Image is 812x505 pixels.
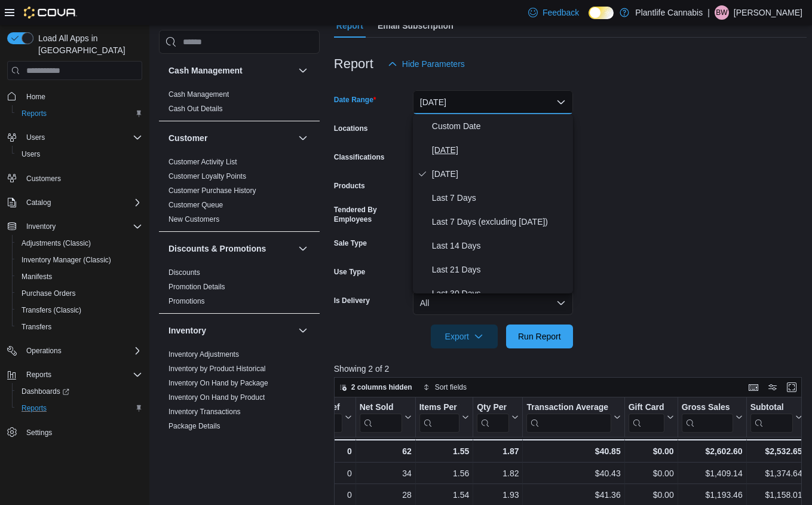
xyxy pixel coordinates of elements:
[419,466,470,480] div: 1.56
[168,104,223,114] span: Cash Out Details
[24,7,77,19] img: Cova
[750,444,802,458] div: $2,532.65
[334,267,365,277] label: Use Type
[750,402,802,433] button: Subtotal
[359,444,411,458] div: 62
[526,466,620,480] div: $40.43
[22,195,56,210] button: Catalog
[432,262,568,277] span: Last 21 Days
[168,350,239,359] a: Inventory Adjustments
[22,172,66,186] a: Customers
[7,82,142,472] nav: Complex example
[526,402,611,414] div: Transaction Average
[26,92,45,102] span: Home
[168,297,205,305] a: Promotions
[17,286,142,301] span: Purchase Orders
[22,425,142,440] span: Settings
[168,282,225,292] span: Promotion Details
[296,323,310,338] button: Inventory
[589,7,614,19] input: Dark Mode
[168,365,266,373] a: Inventory by Product Historical
[22,238,91,248] span: Adjustments (Classic)
[359,402,402,433] div: Net Sold
[681,402,733,414] div: Gross Sales
[336,14,363,38] span: Report
[168,325,206,336] h3: Inventory
[168,421,220,431] span: Package Details
[159,87,320,121] div: Cash Management
[750,466,802,480] div: $1,374.64
[477,466,519,480] div: 1.82
[296,131,310,145] button: Customer
[518,330,561,342] span: Run Report
[22,109,47,118] span: Reports
[168,243,266,255] h3: Discounts & Promotions
[168,325,293,336] button: Inventory
[2,170,147,187] button: Customers
[22,272,52,281] span: Manifests
[12,268,147,285] button: Manifests
[351,382,412,392] span: 2 columns hidden
[22,88,142,103] span: Home
[159,155,320,231] div: Customer
[22,426,57,440] a: Settings
[628,488,673,502] div: $0.00
[17,401,51,415] a: Reports
[750,402,792,414] div: Subtotal
[168,65,293,76] button: Cash Management
[707,5,710,20] p: |
[432,215,568,229] span: Last 7 Days (excluding [DATE])
[168,379,268,387] a: Inventory On Hand by Package
[785,380,799,394] button: Enter fullscreen
[17,303,86,317] a: Transfers (Classic)
[419,444,469,458] div: 1.55
[33,32,142,56] span: Load All Apps in [GEOGRAPHIC_DATA]
[168,350,239,359] span: Inventory Adjustments
[22,368,142,382] span: Reports
[26,222,56,231] span: Inventory
[168,172,246,180] a: Customer Loyalty Points
[477,444,519,458] div: 1.87
[17,236,142,250] span: Adjustments (Classic)
[432,286,568,301] span: Last 30 Days
[477,402,509,414] div: Qty Per Transaction
[734,5,802,20] p: [PERSON_NAME]
[635,5,703,20] p: Plantlife Cannabis
[359,402,411,433] button: Net Sold
[168,268,200,277] span: Discounts
[290,444,351,458] div: 0
[12,400,147,417] button: Reports
[17,106,142,121] span: Reports
[17,270,142,284] span: Manifests
[17,253,116,267] a: Inventory Manager (Classic)
[22,289,76,298] span: Purchase Orders
[168,283,225,291] a: Promotion Details
[22,130,50,145] button: Users
[435,382,467,392] span: Sort fields
[22,255,111,265] span: Inventory Manager (Classic)
[26,428,52,437] span: Settings
[628,466,673,480] div: $0.00
[681,444,742,458] div: $2,602.60
[22,403,47,413] span: Reports
[419,402,459,433] div: Items Per Transaction
[378,14,454,38] span: Email Subscription
[413,90,573,114] button: [DATE]
[22,387,69,396] span: Dashboards
[17,320,142,334] span: Transfers
[431,325,498,348] button: Export
[168,201,223,209] a: Customer Queue
[22,344,66,358] button: Operations
[17,401,142,415] span: Reports
[296,63,310,78] button: Cash Management
[2,194,147,211] button: Catalog
[17,147,142,161] span: Users
[2,87,147,105] button: Home
[334,238,367,248] label: Sale Type
[290,488,351,502] div: 0
[168,215,219,224] span: New Customers
[432,119,568,133] span: Custom Date
[589,19,589,20] span: Dark Mode
[26,370,51,379] span: Reports
[681,488,742,502] div: $1,193.46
